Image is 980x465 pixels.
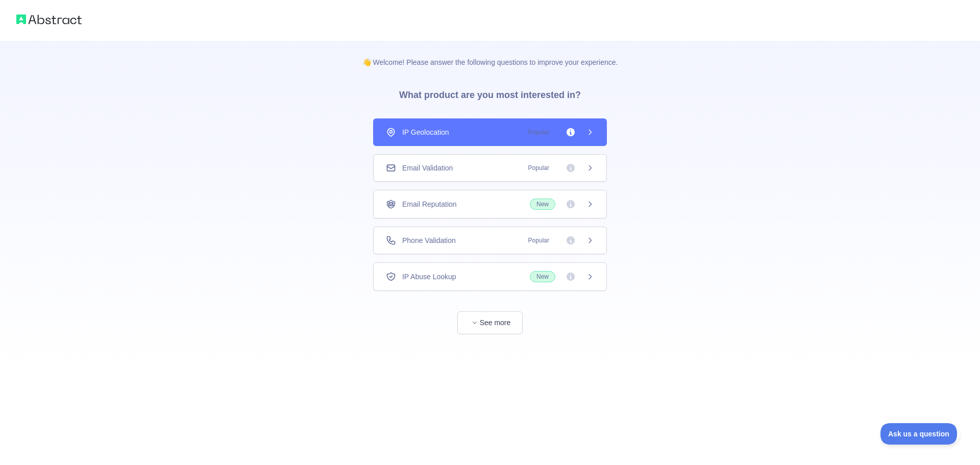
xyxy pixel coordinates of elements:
span: Phone Validation [402,235,456,246]
span: IP Geolocation [402,127,449,137]
p: 👋 Welcome! Please answer the following questions to improve your experience. [346,41,634,67]
iframe: Toggle Customer Support [880,423,960,445]
span: Popular [522,127,555,137]
img: Abstract logo [16,12,82,27]
button: See more [457,311,523,334]
span: Email Validation [402,163,453,173]
span: Email Reputation [402,199,457,209]
span: New [530,271,555,282]
span: Popular [522,235,555,246]
h3: What product are you most interested in? [383,67,597,118]
span: New [530,199,555,210]
span: Popular [522,163,555,173]
span: IP Abuse Lookup [402,272,456,282]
